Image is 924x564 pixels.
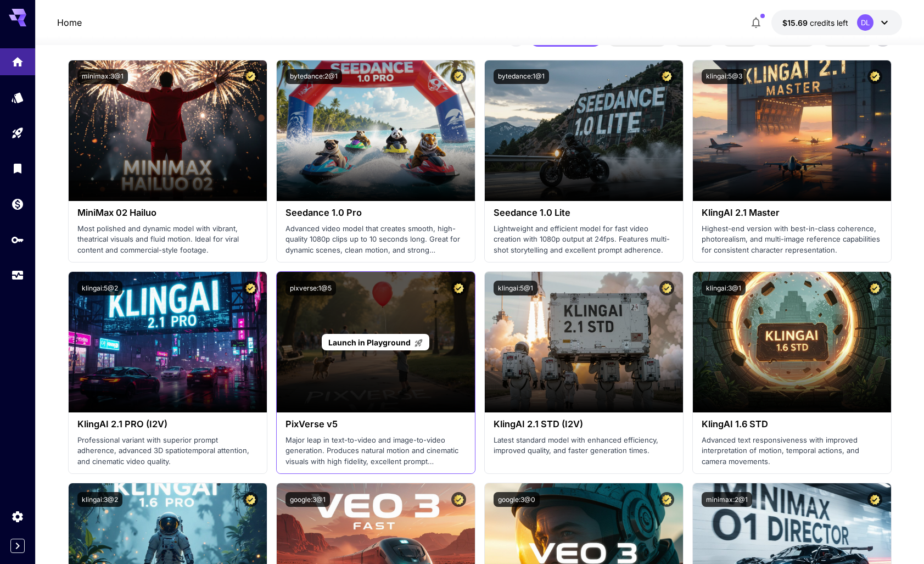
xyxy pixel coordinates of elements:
[494,419,674,429] h3: KlingAI 2.1 STD (I2V)
[659,281,674,295] button: Certified Model – Vetted for best performance and includes a commercial license.
[11,161,24,175] div: Library
[243,281,258,295] button: Certified Model – Vetted for best performance and includes a commercial license.
[11,197,24,211] div: Wallet
[11,52,24,65] div: Home
[869,511,924,564] iframe: Chat Widget
[69,272,267,412] img: alt
[702,208,882,218] h3: KlingAI 2.1 Master
[702,224,882,256] p: Highest-end version with best-in-class coherence, photorealism, and multi-image reference capabil...
[810,18,848,27] span: credits left
[659,492,674,507] button: Certified Model – Vetted for best performance and includes a commercial license.
[77,281,122,295] button: klingai:5@2
[857,14,873,31] div: DL
[702,281,746,295] button: klingai:3@1
[11,269,24,282] div: Usage
[77,419,258,429] h3: KlingAI 2.1 PRO (I2V)
[702,435,882,467] p: Advanced text responsiveness with improved interpretation of motion, temporal actions, and camera...
[494,435,674,456] p: Latest standard model with enhanced efficiency, improved quality, and faster generation times.
[328,338,411,347] span: Launch in Playground
[702,69,747,84] button: klingai:5@3
[771,10,902,35] button: $15.68668DL
[77,435,258,467] p: Professional variant with superior prompt adherence, advanced 3D spatiotemporal attention, and ci...
[782,18,810,27] span: $15.69
[285,69,342,84] button: bytedance:2@1
[659,69,674,84] button: Certified Model – Vetted for best performance and includes a commercial license.
[69,60,267,201] img: alt
[77,69,128,84] button: minimax:3@1
[57,16,82,29] a: Home
[451,69,466,84] button: Certified Model – Vetted for best performance and includes a commercial license.
[485,60,683,201] img: alt
[243,69,258,84] button: Certified Model – Vetted for best performance and includes a commercial license.
[702,492,752,507] button: minimax:2@1
[277,60,475,201] img: alt
[451,492,466,507] button: Certified Model – Vetted for best performance and includes a commercial license.
[494,492,540,507] button: google:3@0
[243,492,258,507] button: Certified Model – Vetted for best performance and includes a commercial license.
[11,91,24,104] div: Models
[494,69,549,84] button: bytedance:1@1
[11,126,24,140] div: Playground
[77,224,258,256] p: Most polished and dynamic model with vibrant, theatrical visuals and fluid motion. Ideal for vira...
[322,334,429,351] a: Launch in Playground
[693,272,891,412] img: alt
[285,281,336,295] button: pixverse:1@5
[494,208,674,218] h3: Seedance 1.0 Lite
[285,419,466,429] h3: PixVerse v5
[57,16,82,29] nav: breadcrumb
[867,492,882,507] button: Certified Model – Vetted for best performance and includes a commercial license.
[285,224,466,256] p: Advanced video model that creates smooth, high-quality 1080p clips up to 10 seconds long. Great f...
[285,435,466,467] p: Major leap in text-to-video and image-to-video generation. Produces natural motion and cinematic ...
[782,17,848,29] div: $15.68668
[494,281,537,295] button: klingai:5@1
[11,233,24,247] div: API Keys
[485,272,683,412] img: alt
[77,492,122,507] button: klingai:3@2
[867,281,882,295] button: Certified Model – Vetted for best performance and includes a commercial license.
[10,539,25,553] button: Expand sidebar
[867,69,882,84] button: Certified Model – Vetted for best performance and includes a commercial license.
[451,281,466,295] button: Certified Model – Vetted for best performance and includes a commercial license.
[11,510,24,523] div: Settings
[702,419,882,429] h3: KlingAI 1.6 STD
[693,60,891,201] img: alt
[77,208,258,218] h3: MiniMax 02 Hailuo
[285,208,466,218] h3: Seedance 1.0 Pro
[494,224,674,256] p: Lightweight and efficient model for fast video creation with 1080p output at 24fps. Features mult...
[285,492,330,507] button: google:3@1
